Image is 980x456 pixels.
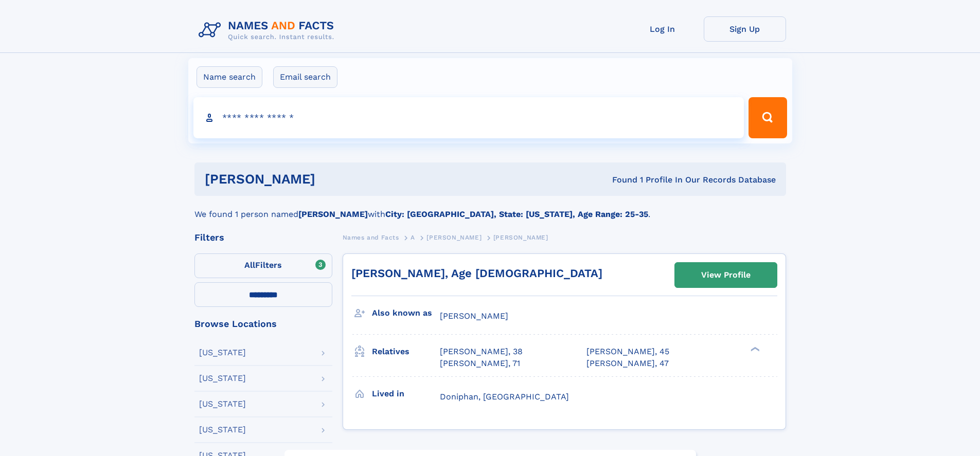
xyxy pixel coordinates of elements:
[372,343,440,360] h3: Relatives
[372,304,440,322] h3: Also known as
[440,346,523,357] a: [PERSON_NAME], 38
[385,209,648,219] b: City: [GEOGRAPHIC_DATA], State: [US_STATE], Age Range: 25-35
[343,231,399,244] a: Names and Facts
[675,263,777,287] a: View Profile
[199,400,246,408] div: [US_STATE]
[440,358,520,369] a: [PERSON_NAME], 71
[199,426,246,434] div: [US_STATE]
[298,209,368,219] b: [PERSON_NAME]
[493,234,548,241] span: [PERSON_NAME]
[749,97,787,138] button: Search Button
[351,267,602,280] a: [PERSON_NAME], Age [DEMOGRAPHIC_DATA]
[621,16,704,42] a: Log In
[586,358,669,369] a: [PERSON_NAME], 47
[426,234,482,241] span: [PERSON_NAME]
[440,311,508,321] span: [PERSON_NAME]
[372,385,440,403] h3: Lived in
[194,253,332,278] label: Filters
[193,97,744,138] input: search input
[194,319,332,329] div: Browse Locations
[426,231,482,244] a: [PERSON_NAME]
[273,66,337,88] label: Email search
[205,173,464,186] h1: [PERSON_NAME]
[748,346,760,353] div: ❯
[199,349,246,357] div: [US_STATE]
[194,233,332,242] div: Filters
[194,196,786,221] div: We found 1 person named with .
[194,16,343,44] img: Logo Names and Facts
[197,66,262,88] label: Name search
[244,260,255,270] span: All
[701,263,751,287] div: View Profile
[411,234,415,241] span: A
[704,16,786,42] a: Sign Up
[199,374,246,382] div: [US_STATE]
[440,392,569,402] span: Doniphan, [GEOGRAPHIC_DATA]
[586,346,669,357] a: [PERSON_NAME], 45
[411,231,415,244] a: A
[464,174,776,186] div: Found 1 Profile In Our Records Database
